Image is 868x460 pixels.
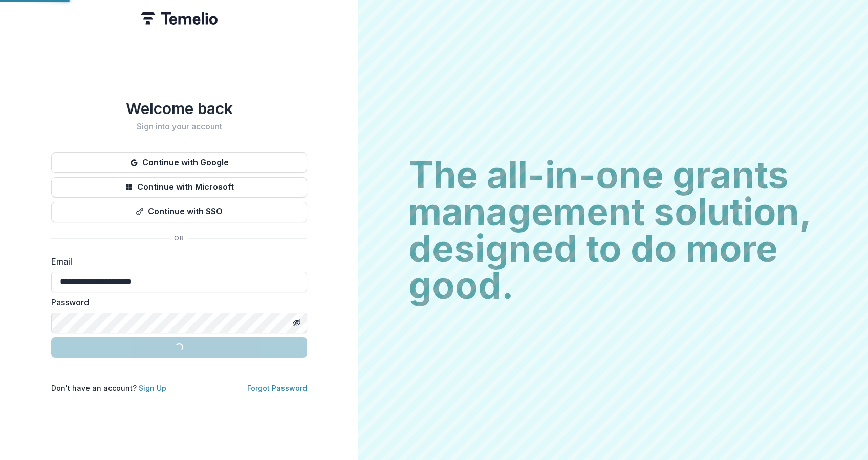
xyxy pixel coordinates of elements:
a: Sign Up [139,384,166,392]
label: Email [51,255,301,268]
button: Toggle password visibility [289,315,305,331]
button: Continue with Microsoft [51,177,307,198]
button: Continue with SSO [51,202,307,222]
img: Temelio [141,12,218,25]
label: Password [51,296,301,309]
h2: Sign into your account [51,122,307,132]
p: Don't have an account? [51,383,166,393]
a: Forgot Password [247,384,307,392]
h1: Welcome back [51,99,307,118]
button: Continue with Google [51,152,307,173]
